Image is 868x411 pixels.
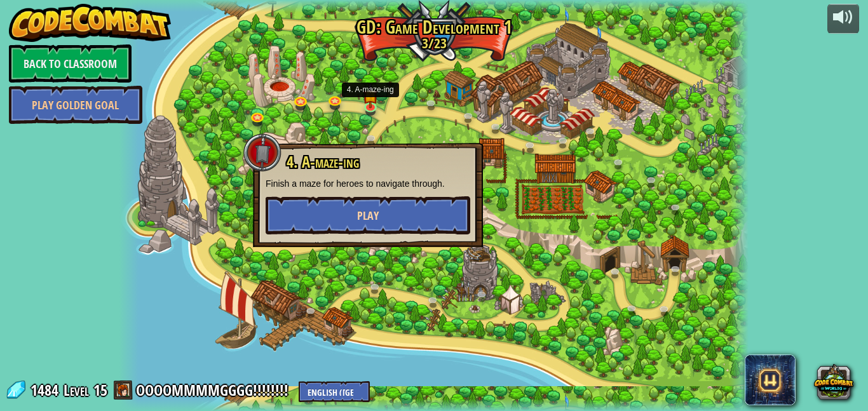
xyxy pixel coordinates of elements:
a: Play Golden Goal [9,86,142,124]
span: 4. A-maze-ing [287,151,359,173]
a: Back to Classroom [9,44,132,83]
img: level-banner-started.png [363,83,377,108]
span: 1484 [31,380,62,400]
span: 15 [93,380,107,400]
img: CodeCombat - Learn how to code by playing a game [9,4,172,42]
p: Finish a maze for heroes to navigate through. [266,177,470,190]
button: Adjust volume [827,4,859,34]
span: Play [357,208,379,224]
a: OOOOMMMMGGGG!!!!!!!! [136,380,292,400]
span: Level [64,380,89,401]
button: Play [266,196,470,234]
